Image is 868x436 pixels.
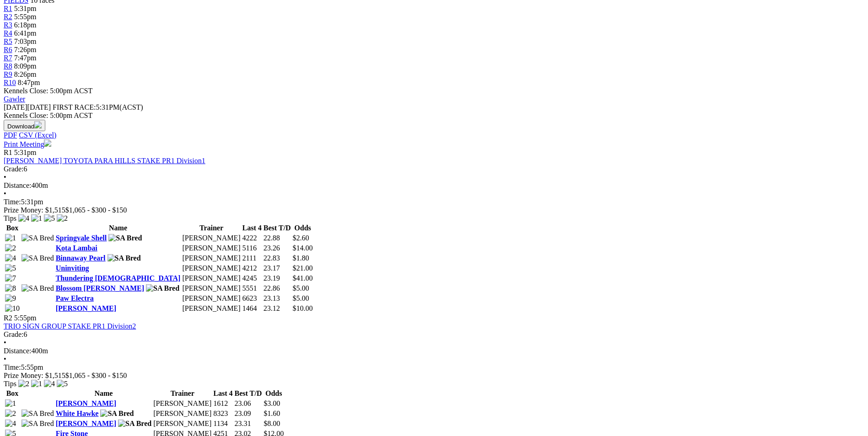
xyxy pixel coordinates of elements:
a: Blossom [PERSON_NAME] [56,284,144,292]
span: Box [6,389,19,397]
th: Last 4 [242,223,262,233]
div: Prize Money: $1,515 [4,206,864,214]
td: 23.17 [263,264,291,273]
a: Print Meeting [4,140,51,148]
span: R2 [4,314,12,322]
td: 23.26 [263,244,291,253]
th: Name [55,389,152,398]
th: Odds [263,389,284,398]
img: 4 [18,214,29,223]
img: SA Bred [108,254,141,262]
img: 2 [5,409,16,418]
a: R4 [4,29,12,37]
a: [PERSON_NAME] [56,399,116,407]
img: 2 [18,380,29,388]
img: 1 [5,399,16,408]
span: 8:09pm [14,62,37,70]
img: 10 [5,304,20,313]
div: Prize Money: $1,515 [4,372,864,380]
span: $10.00 [293,304,313,312]
a: White Hawke [56,409,99,417]
a: R7 [4,54,12,62]
td: [PERSON_NAME] [182,284,241,293]
div: Kennels Close: 5:00pm ACST [4,112,864,120]
span: Time: [4,198,21,206]
a: [PERSON_NAME] [56,420,116,427]
span: R8 [4,62,12,70]
th: Trainer [182,223,241,233]
span: 7:26pm [14,46,37,53]
span: 5:31pm [14,5,37,12]
td: 5116 [242,244,262,253]
a: PDF [4,131,17,139]
img: 2 [5,244,16,252]
a: CSV (Excel) [19,131,56,139]
a: Kota Lambai [56,244,97,252]
img: SA Bred [146,284,179,292]
img: 7 [5,274,16,282]
img: 9 [5,294,16,303]
img: 5 [5,264,16,272]
td: 23.19 [263,274,291,283]
td: 4212 [242,264,262,273]
span: 5:55pm [14,13,37,21]
span: 5:55pm [14,314,37,322]
td: [PERSON_NAME] [182,294,241,303]
td: 1134 [213,419,233,428]
a: R6 [4,46,12,53]
td: [PERSON_NAME] [182,264,241,273]
img: 1 [31,214,42,223]
a: R1 [4,5,12,12]
span: Tips [4,380,16,388]
a: Thundering [DEMOGRAPHIC_DATA] [56,274,181,282]
td: 22.88 [263,234,291,243]
td: [PERSON_NAME] [182,254,241,263]
img: SA Bred [22,234,54,242]
span: $8.00 [264,420,280,427]
span: $2.60 [293,234,309,242]
span: Tips [4,214,16,222]
td: 8323 [213,409,233,418]
td: 23.12 [263,304,291,313]
span: 7:03pm [14,37,37,45]
img: 5 [57,380,68,388]
td: 22.83 [263,254,291,263]
span: $5.00 [293,294,309,302]
a: R9 [4,70,12,78]
div: 5:55pm [4,363,864,372]
img: 1 [5,234,16,242]
a: R10 [4,79,16,86]
img: 4 [5,420,16,428]
img: SA Bred [108,234,142,242]
span: Distance: [4,347,31,355]
td: 23.31 [234,419,263,428]
span: Time: [4,363,21,371]
a: Gawler [4,95,25,103]
div: 400m [4,347,864,355]
img: SA Bred [22,420,54,428]
td: [PERSON_NAME] [153,399,212,408]
a: Uninviting [56,264,89,272]
td: 23.13 [263,294,291,303]
div: 5:31pm [4,198,864,206]
span: 5:31pm [14,149,37,156]
span: 6:41pm [14,29,37,37]
td: 6623 [242,294,262,303]
span: Grade: [4,165,24,173]
span: 8:26pm [14,70,37,78]
div: Download [4,131,864,139]
img: 4 [44,380,55,388]
th: Trainer [153,389,212,398]
td: [PERSON_NAME] [153,419,212,428]
td: 2111 [242,254,262,263]
img: SA Bred [22,254,54,262]
span: $3.00 [264,399,280,407]
td: [PERSON_NAME] [182,244,241,253]
img: 1 [31,380,42,388]
span: R5 [4,37,12,45]
span: $14.00 [293,244,313,252]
